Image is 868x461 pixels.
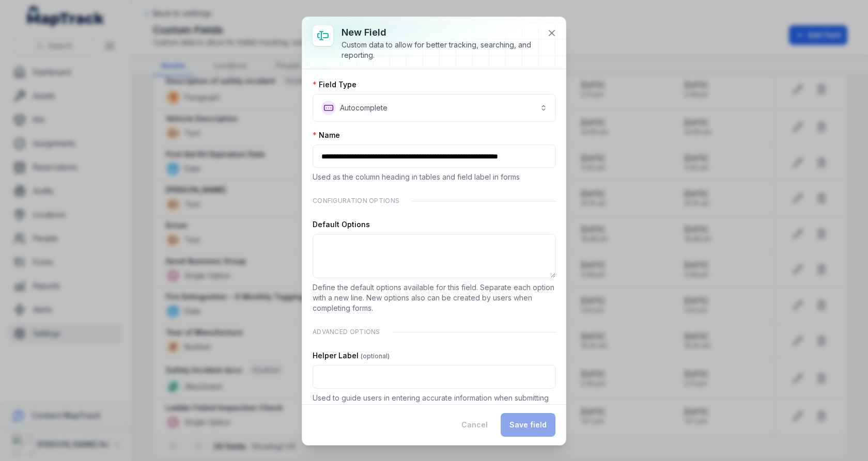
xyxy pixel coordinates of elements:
[313,234,556,278] textarea: :r2a6:-form-item-label
[313,351,390,361] label: Helper Label
[313,80,357,90] label: Field Type
[313,130,340,140] label: Name
[313,145,556,168] input: :r2a5:-form-item-label
[313,282,556,313] p: Define the default options available for this field. Separate each option with a new line. New op...
[342,40,539,60] div: Custom data to allow for better tracking, searching, and reporting.
[313,393,556,414] p: Used to guide users in entering accurate information when submitting forms
[313,365,556,389] input: :r2a7:-form-item-label
[313,219,370,230] label: Default Options
[313,322,556,342] div: Advanced Options
[313,190,556,211] div: Configuration Options
[313,172,556,182] p: Used as the column heading in tables and field label in forms
[342,25,539,40] h3: New field
[313,94,556,122] button: Autocomplete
